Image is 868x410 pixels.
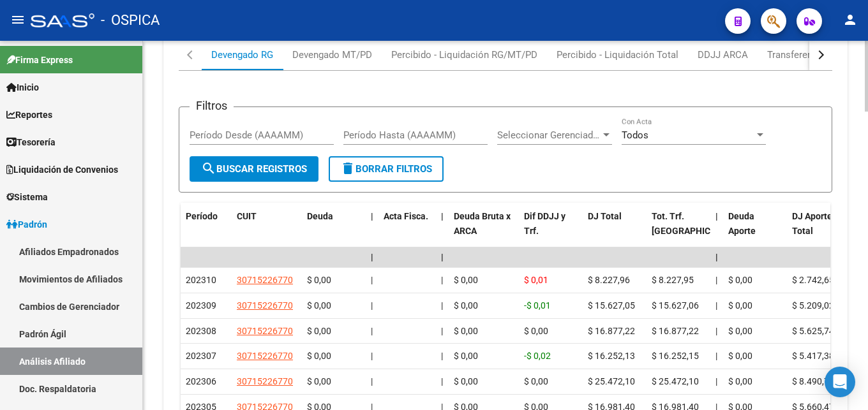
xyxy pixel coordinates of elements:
span: $ 0,00 [728,351,752,361]
span: | [715,351,717,361]
span: $ 2.742,65 [792,275,834,285]
span: | [371,326,373,336]
span: $ 0,00 [307,376,331,386]
span: Buscar Registros [201,163,307,175]
div: Devengado RG [211,48,273,62]
span: 30715226770 [237,300,293,311]
datatable-header-cell: Dif DDJJ y Trf. [519,203,583,259]
span: 202308 [186,326,216,336]
span: $ 16.877,22 [588,326,635,336]
span: | [441,326,443,336]
span: $ 25.472,10 [652,376,699,386]
span: $ 0,00 [454,376,478,386]
span: | [371,351,373,361]
h3: Filtros [190,97,234,115]
datatable-header-cell: | [366,203,378,259]
datatable-header-cell: | [710,203,723,259]
button: Borrar Filtros [329,156,444,182]
span: | [715,376,717,386]
span: $ 0,00 [307,326,331,336]
span: $ 0,00 [728,376,752,386]
span: Reportes [6,108,52,122]
span: Período [186,211,218,221]
datatable-header-cell: Período [181,203,232,259]
span: $ 0,00 [728,326,752,336]
span: - OSPICA [101,6,160,34]
span: | [371,211,373,221]
span: Todos [622,129,648,141]
span: 30715226770 [237,376,293,386]
datatable-header-cell: DJ Aporte Total [787,203,851,259]
span: $ 0,00 [524,326,548,336]
span: Sistema [6,190,48,204]
span: | [371,252,373,262]
span: $ 0,00 [454,275,478,285]
span: Seleccionar Gerenciador [497,129,601,141]
span: | [715,300,717,311]
mat-icon: search [201,161,216,176]
span: $ 5.625,74 [792,326,834,336]
span: | [715,252,718,262]
span: | [441,351,443,361]
div: DDJJ ARCA [698,48,748,62]
datatable-header-cell: CUIT [232,203,302,259]
span: 202306 [186,376,216,386]
span: $ 8.490,70 [792,376,834,386]
span: $ 0,00 [728,275,752,285]
span: Tesorería [6,135,56,149]
span: | [441,275,443,285]
span: $ 5.209,02 [792,300,834,311]
datatable-header-cell: | [436,203,449,259]
span: | [715,275,717,285]
span: Acta Fisca. [384,211,428,221]
span: $ 16.252,15 [652,351,699,361]
datatable-header-cell: DJ Total [583,203,647,259]
span: 30715226770 [237,275,293,285]
span: Borrar Filtros [340,163,432,175]
span: $ 0,00 [454,326,478,336]
span: $ 0,00 [307,300,331,311]
span: DJ Aporte Total [792,211,832,236]
span: Deuda Aporte [728,211,756,236]
span: Dif DDJJ y Trf. [524,211,565,236]
span: | [715,326,717,336]
span: $ 25.472,10 [588,376,635,386]
span: Liquidación de Convenios [6,163,118,177]
datatable-header-cell: Deuda Bruta x ARCA [449,203,519,259]
span: $ 16.252,13 [588,351,635,361]
span: $ 8.227,95 [652,275,694,285]
span: | [441,300,443,311]
mat-icon: menu [10,12,26,27]
div: Open Intercom Messenger [825,367,855,397]
span: DJ Total [588,211,622,221]
span: $ 0,00 [454,300,478,311]
span: | [441,211,444,221]
span: $ 0,00 [524,376,548,386]
datatable-header-cell: Acta Fisca. [378,203,436,259]
div: Percibido - Liquidación Total [557,48,678,62]
span: $ 5.417,38 [792,351,834,361]
span: Inicio [6,80,39,94]
span: | [371,275,373,285]
span: 30715226770 [237,351,293,361]
span: -$ 0,01 [524,300,551,311]
span: $ 0,00 [307,351,331,361]
span: Padrón [6,217,47,231]
span: Deuda Bruta x ARCA [454,211,511,236]
span: $ 15.627,05 [588,300,635,311]
span: 30715226770 [237,326,293,336]
div: Transferencias ARCA [767,48,858,62]
span: Tot. Trf. [GEOGRAPHIC_DATA] [652,211,738,236]
span: | [371,300,373,311]
div: Devengado MT/PD [292,48,372,62]
span: $ 0,01 [524,275,548,285]
mat-icon: person [842,12,858,27]
span: | [715,211,718,221]
span: CUIT [237,211,257,221]
span: -$ 0,02 [524,351,551,361]
span: $ 16.877,22 [652,326,699,336]
span: $ 8.227,96 [588,275,630,285]
div: Percibido - Liquidación RG/MT/PD [391,48,537,62]
span: | [371,376,373,386]
span: 202310 [186,275,216,285]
